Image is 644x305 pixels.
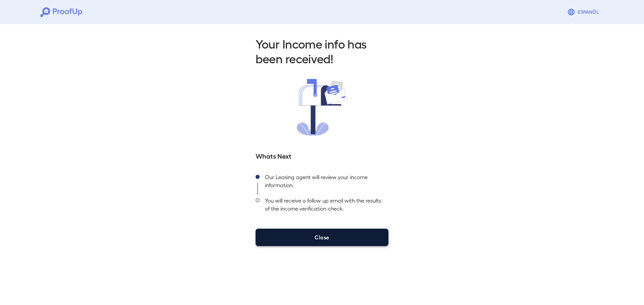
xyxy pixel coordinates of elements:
img: received.svg [297,79,347,136]
button: Espanõl [565,5,604,19]
h2: Your Income info has been received! [256,36,388,66]
h5: Whats Next [256,151,388,160]
div: You will receive a follow up email with the results of the income verification check. [260,195,388,218]
button: Close [256,229,388,246]
div: Our Leasing agent will review your income information. [260,171,388,195]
